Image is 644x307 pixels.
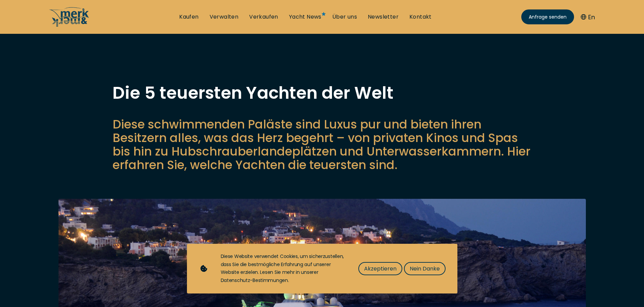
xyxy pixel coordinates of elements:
a: Anfrage senden [521,9,574,24]
button: En [581,13,595,22]
span: Nein Danke [410,264,440,273]
span: Anfrage senden [529,14,567,21]
a: Yacht News [289,13,321,21]
p: Diese schwimmenden Paläste sind Luxus pur und bieten ihren Besitzern alles, was das Herz begehrt ... [113,118,532,172]
button: Akzeptieren [358,262,402,275]
a: Kaufen [179,13,198,21]
a: Kontakt [409,13,432,21]
a: Verkaufen [249,13,278,21]
a: Verwalten [210,13,239,21]
a: Über uns [332,13,357,21]
a: Datenschutz-Bestimmungen [221,277,288,284]
div: Diese Website verwendet Cookies, um sicherzustellen, dass Sie die bestmögliche Erfahrung auf unse... [221,253,345,285]
span: Akzeptieren [364,264,397,273]
button: Nein Danke [404,262,446,275]
a: Newsletter [368,13,399,21]
h1: Die 5 teuersten Yachten der Welt [113,85,532,101]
